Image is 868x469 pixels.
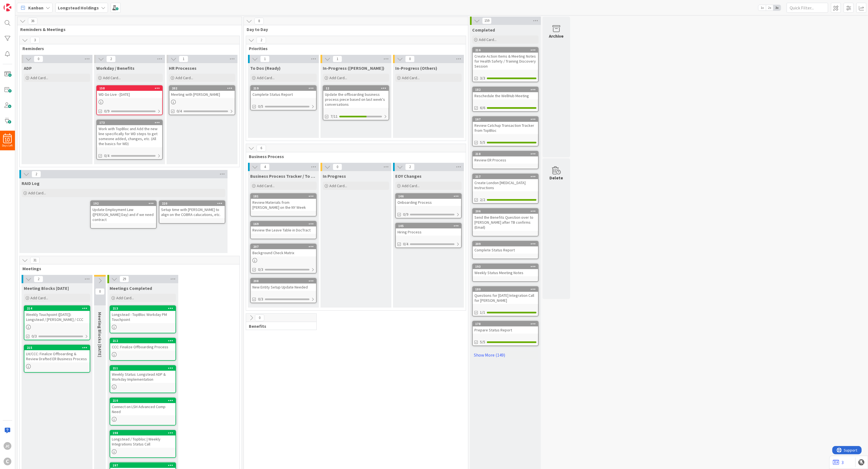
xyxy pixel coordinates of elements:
div: 197 [113,463,175,467]
div: 182Reschedule the WellHub Meeting [473,87,538,99]
div: 214Weekly Touchpoint ([DATE]): Longstead / [PERSON_NAME] / CCC [24,306,90,323]
span: 0/3 [32,333,37,339]
span: Reminders [22,46,232,51]
span: Add Card... [30,75,48,80]
span: Add Card... [103,75,121,80]
span: 0/5 [258,104,263,109]
span: 1 [260,56,270,62]
div: Work with TopBloc and Add the new line specifically for WD steps to get someone added, changes, e... [97,125,162,147]
div: 206 [473,209,538,214]
div: Weekly Touchpoint ([DATE]): Longstead / [PERSON_NAME] / CCC [24,311,90,323]
span: 0 [333,164,342,170]
div: 178 [475,322,538,326]
span: 159 [482,17,492,24]
span: Day to Day [247,27,461,32]
span: Add Card... [30,295,48,300]
div: 145 [396,223,461,228]
div: Review ER Process [473,156,538,164]
span: To Dos (Ready) [250,65,281,71]
span: 3x [773,5,781,11]
div: 182 [475,88,538,92]
div: 217 [473,174,538,179]
div: 215 [27,346,90,350]
span: 0/4 [403,241,408,247]
div: 211 [110,366,175,371]
div: 206Send the Benefits Question over to [PERSON_NAME] after TB confirms (Email) [473,209,538,231]
span: 3/3 [480,75,485,81]
div: 202 [172,86,235,90]
div: 220Setup time with [PERSON_NAME] to align on the COBRA calucations, etc. [159,201,225,218]
div: 209 [475,242,538,246]
div: 212 [110,338,175,343]
div: JC [4,442,11,450]
div: 158WD Go Live - [DATE] [97,86,162,98]
div: 207 [253,245,316,249]
div: Questions for [DATE] Integration Call for [PERSON_NAME] [473,292,538,304]
div: Background Check Matrix [251,249,316,256]
span: Meetings Completed [110,285,152,291]
div: 173 [99,121,162,125]
span: 7/11 [330,114,338,119]
div: Reschedule the WellHub Meeting [473,92,538,99]
div: 198 [113,431,175,435]
div: Connect on LSH Advanced Comp Need [110,403,175,415]
img: Visit kanbanzone.com [4,4,11,11]
div: 219 [253,86,316,90]
span: 10 [5,138,10,142]
div: 178 [473,321,538,326]
span: Reminders & Meetings [20,27,235,32]
div: Create Action Items & Meeting Notes for Health Safety / Training Discovery Session [473,53,538,70]
span: 1x [758,5,766,11]
div: Review Materials from [PERSON_NAME] on the NY Week [251,199,316,211]
div: Onboarding Process [396,199,461,206]
div: 192Update Employment Law ([PERSON_NAME] Day) and if we need contract [91,201,156,223]
div: 215 [24,345,90,350]
div: 216Create Action Items & Meeting Notes for Health Safety / Training Discovery Session [473,48,538,70]
span: 2 [257,37,266,43]
span: Kanban [28,4,43,11]
div: LH/CCC: Finalize Offboarding & Review Drafted ER Business Process [24,350,90,362]
div: 182 [473,87,538,92]
div: 211Weekly Status: Longstead ADP & Workday Implementation [110,366,175,383]
div: 208 [253,279,316,283]
div: 197 [110,463,175,468]
span: Workday / Benefits [96,65,135,71]
span: 2 [34,276,43,282]
span: 5/5 [480,140,485,145]
div: Longstead / Topbloc | Weekly Integrations Status Call [110,436,175,448]
span: Add Card... [329,75,347,80]
span: Meetings [22,266,232,271]
div: Review Catchup Transaction Tracker from TopBloc [473,122,538,134]
span: Add Card... [257,183,275,188]
div: 181Review Materials from [PERSON_NAME] on the NY Week [251,194,316,211]
span: 2 [405,164,415,170]
div: 145Hiring Process [396,223,461,236]
div: 198 [110,431,175,436]
span: 6 [257,145,266,151]
div: 219Complete Status Report [251,86,316,98]
span: Support [12,1,25,7]
div: 216 [475,48,538,52]
div: Longstead - TopBloc Workday PM Touchpoint [110,311,175,323]
span: 0 [95,288,105,295]
div: 146 [396,194,461,199]
span: Add Card... [28,190,46,195]
span: Meeting Blocks Tomorrow [97,312,103,357]
input: Quick Filter... [787,3,828,13]
div: 192 [91,201,156,206]
span: 2 [32,171,41,177]
div: 180 [475,287,538,291]
div: 206 [475,209,538,213]
div: 218 [473,151,538,156]
div: 219 [251,86,316,91]
span: Add Card... [402,75,420,80]
span: 8 [254,18,264,24]
span: 0 [255,315,264,321]
span: Add Card... [479,37,497,42]
div: 220 [159,201,225,206]
div: Weekly Status: Longstead ADP & Workday Implementation [110,371,175,383]
span: 5/5 [480,339,485,345]
span: 0/9 [104,108,109,114]
div: C [4,458,11,465]
div: 167Review Catchup Transaction Tracker from TopBloc [473,117,538,134]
